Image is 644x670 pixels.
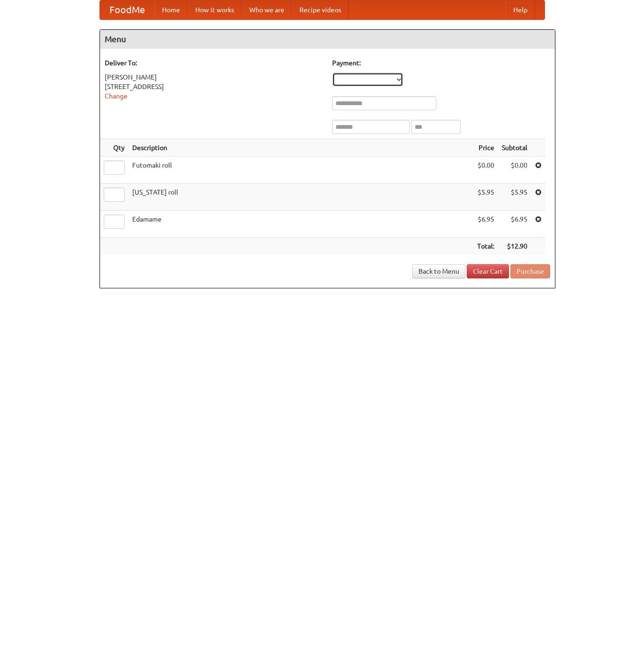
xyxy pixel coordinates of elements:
div: [STREET_ADDRESS] [105,82,323,91]
a: How it works [188,0,242,19]
a: Back to Menu [412,264,465,278]
td: Edamame [128,211,473,238]
td: $6.95 [473,211,498,238]
td: [US_STATE] roll [128,184,473,211]
h4: Menu [100,30,555,49]
th: $12.90 [498,238,531,255]
th: Price [473,139,498,157]
td: Futomaki roll [128,157,473,184]
h5: Payment: [332,58,550,68]
th: Total: [473,238,498,255]
td: $0.00 [498,157,531,184]
button: Purchase [510,264,550,278]
div: [PERSON_NAME] [105,72,323,82]
a: Who we are [242,0,292,19]
a: Home [154,0,188,19]
th: Description [128,139,473,157]
a: Help [506,0,535,19]
td: $0.00 [473,157,498,184]
h5: Deliver To: [105,58,323,68]
a: Recipe videos [292,0,349,19]
th: Subtotal [498,139,531,157]
td: $5.95 [473,184,498,211]
th: Qty [100,139,128,157]
a: FoodMe [100,0,154,19]
td: $5.95 [498,184,531,211]
a: Change [105,92,127,100]
td: $6.95 [498,211,531,238]
a: Clear Cart [467,264,509,278]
